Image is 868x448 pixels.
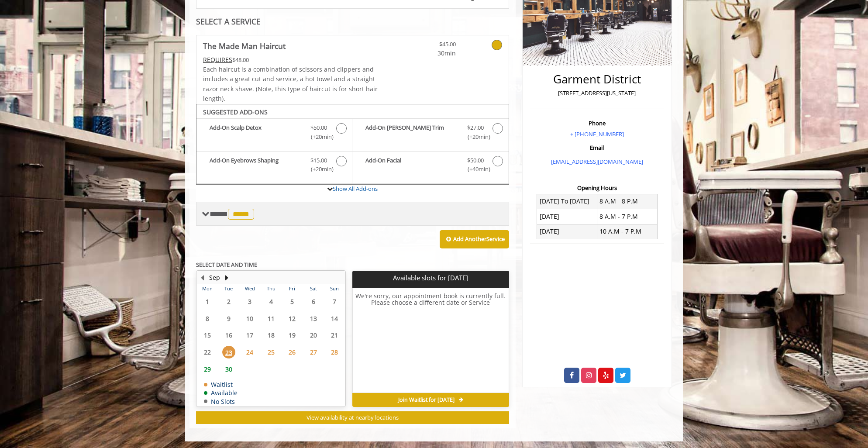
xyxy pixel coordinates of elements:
[597,209,657,224] td: 8 A.M - 7 P.M
[532,73,662,86] h2: Garment District
[222,346,235,358] span: 23
[282,344,303,361] td: Select day26
[328,346,341,358] span: 28
[218,344,239,361] td: Select day23
[570,130,624,138] a: + [PHONE_NUMBER]
[310,156,327,165] span: $15.00
[201,363,214,376] span: 29
[537,224,597,239] td: [DATE]
[210,123,302,141] b: Add-On Scalp Detox
[324,284,345,293] th: Sun
[551,158,643,165] a: [EMAIL_ADDRESS][DOMAIN_NAME]
[357,156,504,176] label: Add-On Facial
[324,344,345,361] td: Select day28
[353,293,508,389] h6: We're sorry, our appointment book is currently full. Please choose a different date or Service
[218,284,239,293] th: Tue
[265,346,278,358] span: 25
[197,284,218,293] th: Mon
[307,414,399,421] span: View availability at nearby locations
[398,396,455,403] span: Join Waitlist for [DATE]
[203,108,268,116] b: SUGGESTED ADD-ONS
[462,165,488,174] span: (+40min )
[204,398,238,405] td: No Slots
[201,156,348,176] label: Add-On Eyebrows Shaping
[356,274,505,282] p: Available slots for [DATE]
[404,48,456,58] span: 30min
[467,123,484,132] span: $27.00
[196,261,257,269] b: SELECT DATE AND TIME
[218,361,239,378] td: Select day30
[365,123,458,141] b: Add-On [PERSON_NAME] Trim
[201,123,348,144] label: Add-On Scalp Detox
[196,17,509,26] div: SELECT A SERVICE
[203,55,232,64] span: This service needs some Advance to be paid before we block your appointment
[282,284,303,293] th: Fri
[467,156,484,165] span: $50.00
[209,273,220,283] button: Sep
[306,132,332,141] span: (+20min )
[462,132,488,141] span: (+20min )
[537,194,597,209] td: [DATE] To [DATE]
[239,284,260,293] th: Wed
[453,235,505,243] b: Add Another Service
[532,120,662,126] h3: Phone
[404,35,456,59] a: $45.00
[532,89,662,98] p: [STREET_ADDRESS][US_STATE]
[597,224,657,239] td: 10 A.M - 7 P.M
[440,230,509,248] button: Add AnotherService
[203,40,286,52] b: The Made Man Haircut
[365,156,458,174] b: Add-On Facial
[239,344,260,361] td: Select day24
[210,156,302,174] b: Add-On Eyebrows Shaping
[286,346,299,358] span: 26
[204,381,238,388] td: Waitlist
[196,411,509,424] button: View availability at nearby locations
[260,284,281,293] th: Thu
[203,65,378,103] span: Each haircut is a combination of scissors and clippers and includes a great cut and service, a ho...
[303,284,324,293] th: Sat
[303,344,324,361] td: Select day27
[532,145,662,151] h3: Email
[204,389,238,396] td: Available
[597,194,657,209] td: 8 A.M - 8 P.M
[307,346,320,358] span: 27
[537,209,597,224] td: [DATE]
[530,185,664,191] h3: Opening Hours
[357,123,504,144] label: Add-On Beard Trim
[306,165,332,174] span: (+20min )
[310,123,327,132] span: $50.00
[199,273,206,283] button: Previous Month
[333,185,378,193] a: Show All Add-ons
[196,104,509,185] div: The Made Man Haircut Add-onS
[203,55,379,65] div: $48.00
[223,273,230,283] button: Next Month
[222,363,235,376] span: 30
[243,346,256,358] span: 24
[197,361,218,378] td: Select day29
[260,344,281,361] td: Select day25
